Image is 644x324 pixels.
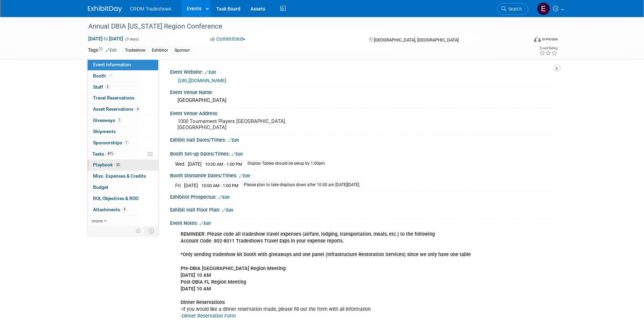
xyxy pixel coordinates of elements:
span: Staff [93,84,110,90]
div: Event Venue Address: [170,108,556,117]
b: *Only sending tradeshow kit booth with giveaways and one panel (Infrastructure Restoration Servic... [181,252,471,271]
b: [DATE] 10 AM [181,286,211,292]
span: Asset Reservations [93,106,140,112]
span: Tasks [92,151,115,157]
a: Giveaways1 [88,115,158,126]
a: Edit [218,195,229,200]
pre: 1000 Tournament Players [GEOGRAPHIC_DATA]. [GEOGRAPHIC_DATA] [178,118,324,130]
span: 33 [114,162,121,167]
a: Edit [228,138,239,143]
span: [GEOGRAPHIC_DATA], [GEOGRAPHIC_DATA] [374,37,459,42]
a: Shipments [88,126,158,137]
div: Annual DBIA [US_STATE] Region Conference [86,20,518,33]
span: Shipments [93,129,116,134]
span: 4 [135,107,140,112]
a: Travel Reservations [88,93,158,104]
a: Playbook33 [88,160,158,170]
div: [GEOGRAPHIC_DATA] [175,95,551,106]
span: more [92,218,103,223]
a: Event Information [88,59,158,70]
div: Booth Set-up Dates/Times: [170,149,556,158]
a: Sponsorships1 [88,138,158,148]
a: Search [497,3,528,15]
div: Exhibit Hall Dates/Times: [170,135,556,144]
span: Budget [93,184,108,190]
span: to [103,36,109,41]
span: 1 [117,118,122,123]
b: REMINDER: Please code all tradeshow travel expenses (airfare, lodging, transportation, meals, etc... [181,231,435,237]
b: [DATE] 10 AM [181,272,211,278]
a: Attachments4 [88,204,158,215]
span: Search [506,6,522,12]
a: Staff3 [88,82,158,93]
a: Budget [88,182,158,193]
a: ROI, Objectives & ROO [88,193,158,204]
div: Tradeshow [123,47,147,54]
div: If you would like a dinner reservation made, please fill out the form with all information - [176,228,482,323]
td: Personalize Event Tab Strip [133,227,145,235]
a: Asset Reservations4 [88,104,158,115]
div: Event Notes: [170,218,556,227]
span: 4 [122,207,127,212]
a: Edit [200,221,211,226]
span: 81% [106,151,115,156]
div: Event Format [488,35,558,46]
td: [DATE] [184,182,198,189]
span: Attachments [93,207,127,212]
button: Committed [208,36,248,43]
span: 3 [105,84,110,89]
span: Event Information [93,62,131,67]
span: 1 [124,140,129,145]
span: Travel Reservations [93,95,134,101]
img: Emily Williams [537,2,550,15]
a: Edit [222,208,233,213]
div: In-Person [542,37,558,42]
span: ROI, Objectives & ROO [93,196,139,201]
b: Post-DBIA FL Region Meeting [181,279,246,285]
a: Tasks81% [88,149,158,160]
td: Please plan to take displays down after 10:00 am [DATE][DATE]. [240,182,360,189]
span: Playbook [93,162,121,167]
span: Sponsorships [93,140,129,145]
td: Fri. [175,182,184,189]
a: Misc. Expenses & Credits [88,171,158,182]
b: Dinner Reservations - [181,300,225,312]
a: Edit [239,174,250,178]
a: Edit [106,48,117,53]
span: CROM Tradeshows [130,6,171,12]
div: Booth Dismantle Dates/Times: [170,170,556,179]
td: [DATE] [188,160,202,167]
a: [URL][DOMAIN_NAME] [178,78,226,83]
img: ExhibitDay [88,6,122,13]
a: Booth [88,71,158,82]
a: Dinner Reservation Form [182,313,236,319]
span: 10:00 AM - 1:00 PM [201,183,238,188]
td: Display Tables should be setup by 1:00pm [243,160,325,167]
div: Exhibitor Prospectus: [170,192,556,201]
div: Event Website: [170,67,556,76]
div: Exhibitor [150,47,170,54]
a: more [88,216,158,227]
div: Event Rating [539,47,557,50]
span: Booth [93,73,114,78]
td: Tags [88,47,117,54]
a: Edit [232,152,243,157]
b: Account Code: 802-8011 Tradeshows Travel Exps in your expense reports. [181,238,344,244]
img: Format-Inperson.png [534,36,541,42]
div: Sponsor [172,47,192,54]
div: Exhibit Hall Floor Plan: [170,205,556,214]
div: Event Venue Name: [170,87,556,96]
span: Misc. Expenses & Credits [93,173,146,179]
td: Wed. [175,160,188,167]
span: (3 days) [125,37,139,41]
span: [DATE] [DATE] [88,36,124,42]
a: Edit [205,70,216,75]
td: Toggle Event Tabs [144,227,158,235]
span: 10:00 AM - 1:00 PM [205,162,242,167]
i: Booth reservation complete [109,74,112,77]
span: Giveaways [93,118,122,123]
